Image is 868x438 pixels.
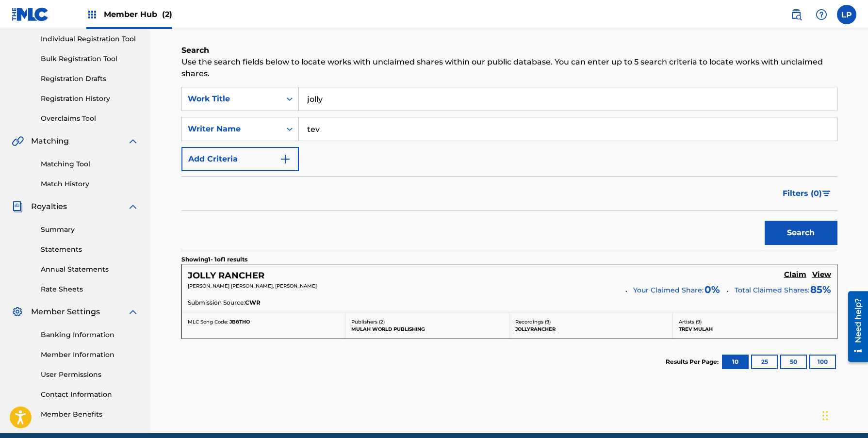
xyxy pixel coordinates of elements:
[783,188,822,199] span: Filters ( 0 )
[41,225,139,235] a: Summary
[41,114,139,124] a: Overclaims Tool
[41,409,139,420] a: Member Benefits
[822,191,831,196] img: filter
[188,298,245,307] span: Submission Source:
[780,355,807,369] button: 50
[162,10,172,19] span: (2)
[188,93,275,105] div: Work Title
[515,318,667,325] p: Recordings ( 9 )
[41,370,139,380] a: User Permissions
[245,298,261,307] span: CWR
[633,285,704,295] span: Your Claimed Share:
[41,244,139,255] a: Statements
[41,284,139,294] a: Rate Sheets
[181,56,837,80] p: Use the search fields below to locate works with unclaimed shares within our public database. You...
[188,319,228,325] span: MLC Song Code:
[41,179,139,189] a: Match History
[188,283,317,289] span: [PERSON_NAME] [PERSON_NAME], [PERSON_NAME]
[41,389,139,400] a: Contact Information
[41,54,139,64] a: Bulk Registration Tool
[841,288,868,366] iframe: Resource Center
[765,221,837,245] button: Search
[41,34,139,44] a: Individual Registration Tool
[784,270,806,279] h5: Claim
[735,286,809,294] span: Total Claimed Shares:
[31,201,67,212] span: Royalties
[41,94,139,104] a: Registration History
[41,74,139,84] a: Registration Drafts
[188,270,264,281] h5: JOLLY RANCHER
[31,306,100,318] span: Member Settings
[31,135,69,147] span: Matching
[181,255,247,264] p: Showing 1 - 1 of 1 results
[41,330,139,340] a: Banking Information
[127,135,139,147] img: expand
[812,270,831,279] h5: View
[790,9,802,20] img: search
[786,5,806,24] a: Public Search
[181,87,837,250] form: Search Form
[812,270,831,281] a: View
[41,264,139,275] a: Annual Statements
[810,282,831,297] span: 85 %
[351,318,503,325] p: Publishers ( 2 )
[12,201,23,212] img: Royalties
[41,159,139,169] a: Matching Tool
[127,306,139,318] img: expand
[822,401,828,430] div: Drag
[127,201,139,212] img: expand
[104,9,172,20] span: Member Hub
[12,306,23,318] img: Member Settings
[816,9,827,20] img: help
[41,350,139,360] a: Member Information
[777,181,837,206] button: Filters (0)
[229,319,250,325] span: JB8THO
[837,5,856,24] div: User Menu
[12,135,24,147] img: Matching
[279,153,291,165] img: 9d2ae6d4665cec9f34b9.svg
[181,147,299,171] button: Add Criteria
[351,325,503,333] p: MULAH WORLD PUBLISHING
[809,355,836,369] button: 100
[704,282,720,297] span: 0 %
[819,391,868,438] iframe: Chat Widget
[751,355,778,369] button: 25
[722,355,749,369] button: 10
[86,9,98,20] img: Top Rightsholders
[12,7,49,21] img: MLC Logo
[515,325,667,333] p: JOLLYRANCHER
[666,357,721,366] p: Results Per Page:
[188,123,275,135] div: Writer Name
[181,45,837,56] h6: Search
[679,325,831,333] p: TREV MULAH
[812,5,831,24] div: Help
[679,318,831,325] p: Artists ( 9 )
